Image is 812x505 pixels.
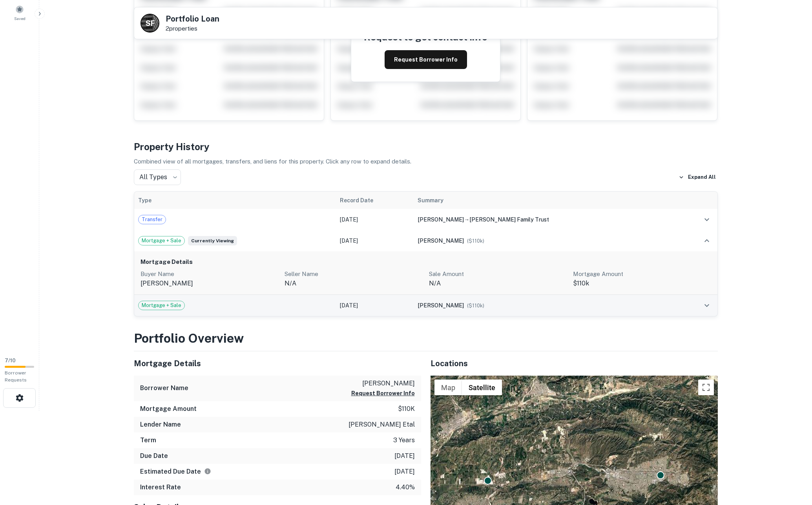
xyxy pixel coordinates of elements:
button: Show street map [434,380,462,395]
h6: Borrower Name [140,383,188,393]
span: [PERSON_NAME] [418,238,464,244]
p: [DATE] [394,467,415,476]
h5: Mortgage Details [134,358,421,369]
h4: Property History [134,140,718,154]
span: Saved [14,15,26,22]
button: Request Borrower Info [385,50,467,69]
a: Saved [2,2,37,23]
h6: Estimated Due Date [140,467,211,476]
button: expand row [700,299,713,312]
h5: Portfolio Loan [166,15,219,23]
span: ($ 110k ) [467,238,484,244]
p: Combined view of all mortgages, transfers, and liens for this property. Click any row to expand d... [134,157,718,166]
h6: Mortgage Details [141,258,711,267]
button: expand row [700,213,713,226]
p: $110k [573,279,711,288]
h3: Portfolio Overview [134,329,718,348]
p: 4.40% [396,483,415,492]
span: 7 / 10 [5,358,16,363]
div: → [418,215,673,224]
td: [DATE] [336,295,414,316]
button: Show satellite imagery [462,380,502,395]
p: S F [146,18,154,29]
p: $110k [398,404,415,414]
svg: Estimate is based on a standard schedule for this type of loan. [204,468,211,475]
th: Type [134,192,336,209]
iframe: Chat Widget [773,442,812,480]
th: Record Date [336,192,414,209]
span: [PERSON_NAME] [418,216,464,223]
p: N/A [429,279,567,288]
p: n/a [285,279,423,288]
span: [PERSON_NAME] family trust [469,216,549,223]
button: expand row [700,234,713,247]
p: [PERSON_NAME] etal [349,420,415,429]
h5: Locations [431,358,718,369]
h6: Interest Rate [140,483,181,492]
div: All Types [134,169,181,185]
p: Seller Name [285,269,423,279]
p: Mortgage Amount [573,269,711,279]
span: Currently viewing [188,236,237,245]
td: [DATE] [336,230,414,251]
span: [PERSON_NAME] [418,302,464,309]
p: 3 years [393,436,415,445]
p: 2 properties [166,25,219,32]
span: ($ 110k ) [467,303,484,309]
button: Toggle fullscreen view [698,380,714,395]
th: Summary [414,192,677,209]
span: Mortgage + Sale [139,302,184,309]
p: [DATE] [394,451,415,461]
span: Borrower Requests [5,370,27,383]
p: Buyer Name [141,269,279,279]
h6: Mortgage Amount [140,404,197,414]
p: [PERSON_NAME] [351,379,415,388]
p: Sale Amount [429,269,567,279]
button: Request Borrower Info [351,389,415,398]
h6: Due Date [140,451,168,461]
span: Transfer [139,216,166,223]
button: Expand All [677,171,718,183]
p: [PERSON_NAME] [141,279,279,288]
span: Mortgage + Sale [139,237,184,245]
h6: Term [140,436,156,445]
h6: Lender Name [140,420,181,429]
td: [DATE] [336,209,414,230]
